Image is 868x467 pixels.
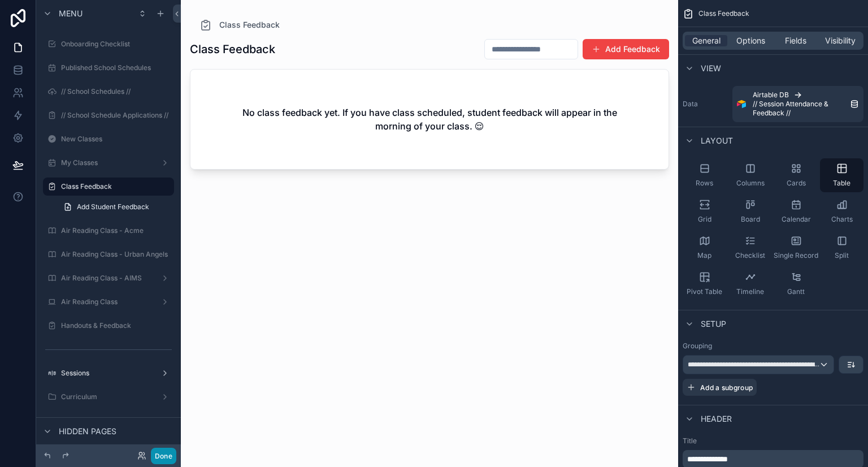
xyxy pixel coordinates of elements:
[736,179,765,188] span: Columns
[787,179,806,188] span: Cards
[701,318,726,330] span: Setup
[57,198,174,216] a: Add Student Feedback
[820,194,863,228] button: Charts
[61,392,156,401] label: Curriculum
[701,413,732,425] span: Header
[687,287,722,296] span: Pivot Table
[820,231,863,265] button: Split
[43,106,174,124] a: // School Schedule Applications //
[43,178,174,196] a: Class Feedback
[787,287,805,296] span: Gantt
[683,231,726,265] button: Map
[701,63,721,74] span: View
[774,267,818,301] button: Gantt
[683,267,726,301] button: Pivot Table
[696,179,713,188] span: Rows
[785,35,806,46] span: Fields
[77,202,149,211] span: Add Student Feedback
[700,383,753,392] span: Add a subgroup
[820,158,863,192] button: Table
[683,341,712,351] label: Grouping
[61,40,172,49] label: Onboarding Checklist
[683,158,726,192] button: Rows
[831,215,853,224] span: Charts
[43,388,174,406] a: Curriculum
[701,135,733,146] span: Layout
[43,130,174,148] a: New Classes
[683,194,726,228] button: Grid
[774,194,818,228] button: Calendar
[774,251,818,260] span: Single Record
[683,379,757,396] button: Add a subgroup
[728,267,772,301] button: Timeline
[59,426,116,437] span: Hidden pages
[61,416,156,425] label: Coach
[59,8,83,19] span: Menu
[151,448,176,464] button: Done
[753,90,789,100] span: Airtable DB
[782,215,811,224] span: Calendar
[735,251,765,260] span: Checklist
[698,215,711,224] span: Grid
[61,63,172,72] label: Published School Schedules
[43,245,174,263] a: Air Reading Class - Urban Angels
[43,83,174,101] a: // School Schedules //
[61,158,156,167] label: My Classes
[732,86,863,122] a: Airtable DB// Session Attendance & Feedback //
[43,35,174,53] a: Onboarding Checklist
[774,231,818,265] button: Single Record
[43,222,174,240] a: Air Reading Class - Acme
[61,250,172,259] label: Air Reading Class - Urban Angels
[774,158,818,192] button: Cards
[43,293,174,311] a: Air Reading Class
[835,251,849,260] span: Split
[61,111,172,120] label: // School Schedule Applications //
[61,369,156,378] label: Sessions
[692,35,721,46] span: General
[43,412,174,430] a: Coach
[728,194,772,228] button: Board
[683,100,728,109] label: Data
[683,436,863,446] label: Title
[736,287,764,296] span: Timeline
[61,135,172,144] label: New Classes
[728,231,772,265] button: Checklist
[43,269,174,287] a: Air Reading Class - AIMS
[43,364,174,382] a: Sessions
[43,317,174,335] a: Handouts & Feedback
[61,182,167,191] label: Class Feedback
[43,59,174,77] a: Published School Schedules
[61,297,156,306] label: Air Reading Class
[43,154,174,172] a: My Classes
[61,274,156,283] label: Air Reading Class - AIMS
[61,226,172,235] label: Air Reading Class - Acme
[61,321,172,330] label: Handouts & Feedback
[741,215,760,224] span: Board
[833,179,850,188] span: Table
[728,158,772,192] button: Columns
[825,35,856,46] span: Visibility
[737,100,746,109] img: Airtable Logo
[61,87,172,96] label: // School Schedules //
[697,251,711,260] span: Map
[698,9,749,18] span: Class Feedback
[753,100,850,118] span: // Session Attendance & Feedback //
[736,35,765,46] span: Options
